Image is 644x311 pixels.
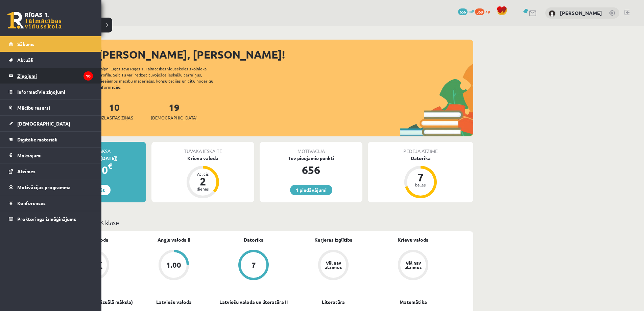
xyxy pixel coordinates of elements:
[322,298,345,306] a: Literatūra
[99,66,225,90] div: Laipni lūgts savā Rīgas 1. Tālmācības vidusskolas skolnieka profilā. Šeit Tu vari redzēt tuvojošo...
[293,250,373,282] a: Vēl nav atzīmes
[151,142,254,155] div: Tuvākā ieskaite
[9,195,93,211] a: Konferences
[17,148,93,163] legend: Maksājumi
[95,101,133,121] a: 10Neizlasītās ziņas
[324,261,343,269] div: Vēl nav atzīmes
[193,172,213,176] div: Atlicis
[9,52,93,68] a: Aktuāli
[260,162,362,178] div: 656
[244,236,264,243] a: Datorika
[458,8,468,15] span: 656
[290,185,332,195] a: 1 piedāvājumi
[17,41,34,47] span: Sākums
[108,161,112,171] span: €
[151,155,254,162] div: Krievu valoda
[314,236,353,243] a: Karjeras izglītība
[9,179,93,195] a: Motivācijas programma
[17,68,93,84] legend: Ziņojumi
[95,114,133,121] span: Neizlasītās ziņas
[193,176,213,187] div: 2
[9,68,93,84] a: Ziņojumi10
[151,155,254,199] a: Krievu valoda Atlicis 2 dienas
[134,250,214,282] a: 1.00
[17,57,33,63] span: Aktuāli
[458,8,474,14] a: 656 mP
[9,36,93,52] a: Sākums
[17,136,57,142] span: Digitālie materiāli
[560,9,602,16] a: [PERSON_NAME]
[9,148,93,163] a: Maksājumi
[368,155,473,162] div: Datorika
[214,250,293,282] a: 7
[98,46,473,63] div: [PERSON_NAME], [PERSON_NAME]!
[475,8,493,14] a: 368 xp
[260,155,362,162] div: Tev pieejamie punkti
[9,211,93,227] a: Proktoringa izmēģinājums
[9,84,93,99] a: Informatīvie ziņojumi
[400,298,427,306] a: Matemātika
[156,298,192,306] a: Latviešu valoda
[17,120,70,127] span: [DEMOGRAPHIC_DATA]
[9,132,93,147] a: Digitālie materiāli
[373,250,453,282] a: Vēl nav atzīmes
[475,8,484,15] span: 368
[17,184,71,190] span: Motivācijas programma
[17,216,76,222] span: Proktoringa izmēģinājums
[166,261,181,269] div: 1.00
[9,116,93,131] a: [DEMOGRAPHIC_DATA]
[368,155,473,199] a: Datorika 7 balles
[485,8,490,14] span: xp
[151,101,197,121] a: 19[DEMOGRAPHIC_DATA]
[7,12,62,29] a: Rīgas 1. Tālmācības vidusskola
[17,200,46,206] span: Konferences
[151,114,197,121] span: [DEMOGRAPHIC_DATA]
[219,298,288,306] a: Latviešu valoda un literatūra II
[17,105,50,111] span: Mācību resursi
[193,187,213,191] div: dienas
[260,142,362,155] div: Motivācija
[398,236,429,243] a: Krievu valoda
[368,142,473,155] div: Pēdējā atzīme
[43,218,471,227] p: Mācību plāns 12.b2 JK klase
[84,71,93,81] i: 10
[410,183,431,187] div: balles
[158,236,190,243] a: Angļu valoda II
[549,10,555,17] img: Aleksejs Kablukovs
[252,261,256,269] div: 7
[17,84,93,99] legend: Informatīvie ziņojumi
[17,168,35,174] span: Atzīmes
[469,8,474,14] span: mP
[410,172,431,183] div: 7
[404,261,423,269] div: Vēl nav atzīmes
[9,163,93,179] a: Atzīmes
[9,100,93,115] a: Mācību resursi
